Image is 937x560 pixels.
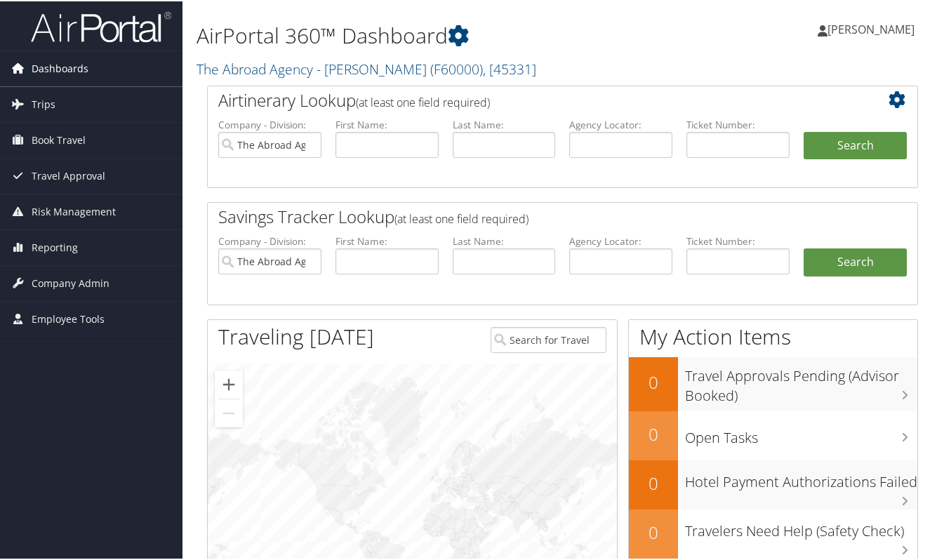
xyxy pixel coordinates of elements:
a: Search [804,247,907,275]
label: Agency Locator: [569,116,672,131]
h3: Hotel Payment Authorizations Failed [685,464,917,491]
span: Company Admin [32,265,109,300]
a: 0Travelers Need Help (Safety Check) [629,508,917,557]
a: [PERSON_NAME] [818,7,929,49]
a: The Abroad Agency - [PERSON_NAME] [197,58,536,77]
a: 0Hotel Payment Authorizations Failed [629,459,917,508]
span: Reporting [32,229,78,264]
h2: 0 [629,369,678,393]
span: Travel Approval [32,157,105,192]
h2: 0 [629,519,678,543]
button: Search [804,131,907,159]
label: First Name: [335,116,439,131]
button: Zoom out [215,398,243,426]
h1: Traveling [DATE] [218,321,374,350]
label: Company - Division: [218,116,321,131]
h2: Airtinerary Lookup [218,87,848,111]
label: Company - Division: [218,233,321,247]
h2: Savings Tracker Lookup [218,204,848,227]
a: 0Open Tasks [629,410,917,459]
h2: 0 [629,470,678,494]
label: Last Name: [453,233,556,247]
img: airportal-logo.png [31,9,171,42]
h3: Open Tasks [685,420,917,446]
label: Last Name: [453,116,556,131]
h1: My Action Items [629,321,917,350]
label: Ticket Number: [686,116,790,131]
span: (at least one field required) [356,93,490,109]
input: search accounts [218,247,321,273]
input: Search for Traveler [491,326,606,352]
label: First Name: [335,233,439,247]
label: Agency Locator: [569,233,672,247]
span: Employee Tools [32,300,105,335]
h3: Travel Approvals Pending (Advisor Booked) [685,358,917,404]
h3: Travelers Need Help (Safety Check) [685,513,917,540]
label: Ticket Number: [686,233,790,247]
span: Dashboards [32,50,88,85]
span: Book Travel [32,121,86,156]
span: (at least one field required) [394,210,529,225]
span: , [ 45331 ] [483,58,536,77]
h2: 0 [629,421,678,445]
span: ( F60000 ) [430,58,483,77]
span: Risk Management [32,193,116,228]
span: Trips [32,86,55,121]
a: 0Travel Approvals Pending (Advisor Booked) [629,356,917,410]
span: [PERSON_NAME] [828,20,915,36]
h1: AirPortal 360™ Dashboard [197,20,684,49]
button: Zoom in [215,369,243,397]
